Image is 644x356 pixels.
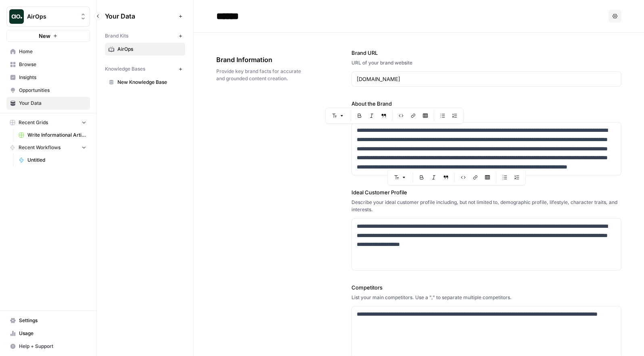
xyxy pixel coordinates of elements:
a: Opportunities [6,84,90,97]
span: Opportunities [19,87,86,94]
label: Ideal Customer Profile [351,188,621,196]
span: Brand Information [216,55,306,65]
span: Knowledge Bases [105,65,145,73]
a: Home [6,45,90,58]
div: Describe your ideal customer profile including, but not limited to, demographic profile, lifestyl... [351,199,621,213]
span: Write Informational Article [27,131,86,139]
span: Usage [19,330,86,337]
span: Home [19,48,86,55]
span: Help + Support [19,343,86,350]
button: New [6,30,90,42]
label: About the Brand [351,100,621,108]
span: Untitled [27,156,86,164]
a: Usage [6,327,90,340]
div: Provide a high level description of your brand. [351,110,621,117]
div: List your main competitors. Use a "," to separate multiple competitors. [351,294,621,301]
span: AirOps [27,12,76,21]
a: Your Data [6,97,90,110]
a: New Knowledge Base [105,76,185,89]
button: Workspace: AirOps [6,6,90,27]
a: Write Informational Article [15,129,90,142]
span: Your Data [105,11,176,21]
button: Recent Grids [6,117,90,129]
button: Help + Support [6,340,90,353]
span: New [39,32,50,40]
span: Settings [19,317,86,324]
a: AirOps [105,43,185,56]
input: www.sundaysoccer.com [357,75,616,83]
label: Brand URL [351,49,621,57]
span: Provide key brand facts for accurate and grounded content creation. [216,68,306,82]
button: Recent Workflows [6,142,90,154]
label: Competitors [351,283,621,291]
span: Your Data [19,100,86,107]
a: Browse [6,58,90,71]
span: Insights [19,74,86,81]
div: URL of your brand website [351,59,621,67]
a: Insights [6,71,90,84]
span: AirOps [117,46,182,53]
a: Untitled [15,154,90,167]
span: New Knowledge Base [117,79,182,86]
span: Recent Grids [19,119,48,126]
a: Settings [6,314,90,327]
span: Browse [19,61,86,68]
span: Brand Kits [105,32,128,40]
img: AirOps Logo [9,9,24,24]
span: Recent Workflows [19,144,61,151]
